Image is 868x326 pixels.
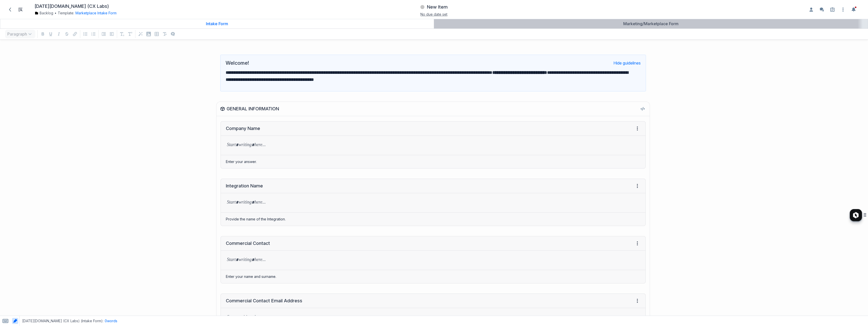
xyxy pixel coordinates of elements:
h2: Welcome! [226,60,249,66]
button: New Item [420,3,448,12]
div: Commercial Contact Email Address [226,298,302,304]
span: • [55,11,57,16]
a: Setup guide [828,6,836,14]
span: Field menu [634,183,640,189]
span: No due date set [420,12,447,16]
button: Marketplace Intake Form [75,11,117,16]
span: Toggle AI highlighting in content [11,316,19,326]
div: Intake Form [2,21,432,26]
button: View component HTML [640,106,646,112]
span: Field menu [634,240,640,246]
div: Commercial Contact [226,240,270,246]
div: Marketing/Marketplace Form [436,21,866,26]
a: Intake Form [0,19,434,28]
h1: Monday.com (CX Labs) [35,4,109,9]
span: Field menu [634,298,640,304]
div: Enter your name and surname. [221,270,645,283]
div: Paragraph [4,29,36,39]
button: Enable the commenting sidebar [818,6,826,14]
div: Marketplace Intake Form [74,11,117,16]
a: Marketing/Marketplace Form [434,19,868,28]
button: Toggle Item List [16,6,24,14]
div: GENERAL INFORMATION [227,106,279,112]
button: Enable the assignees sidebar [807,6,815,14]
button: No due date set [420,12,447,17]
a: Backlog [35,11,53,16]
span: 0 words [105,319,117,323]
a: Back [6,5,14,14]
button: Toggle AI highlighting in content [12,318,18,324]
div: Template: [35,11,288,16]
div: Provide the name of the Integration. [221,213,645,226]
div: Enter your answer. [221,155,645,168]
h3: New Item [427,4,448,10]
div: New ItemNo due date set [353,3,515,16]
span: [DATE][DOMAIN_NAME] (CX Labs) [35,4,109,9]
div: Integration Name [226,183,263,189]
span: Field menu [634,125,640,132]
button: Toggle the notification sidebar [850,6,858,14]
button: 0words [105,318,117,323]
button: Hide guidelines [613,60,641,66]
span: [DATE][DOMAIN_NAME] (CX Labs) (Intake Form) : [22,318,103,323]
div: Company Name [226,125,260,132]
